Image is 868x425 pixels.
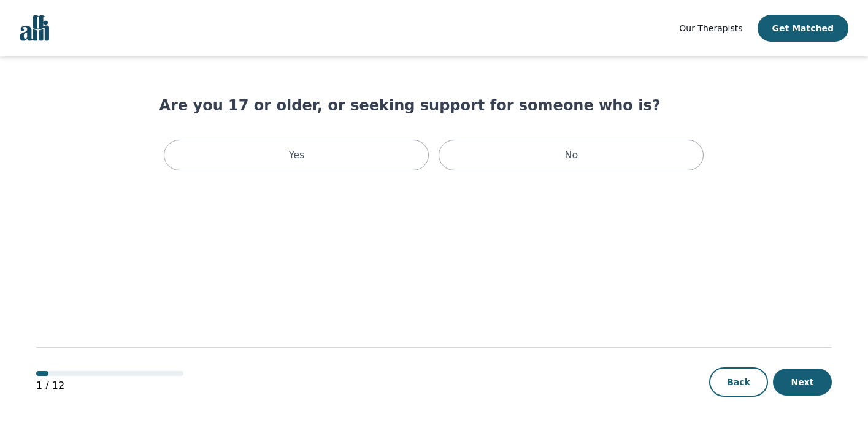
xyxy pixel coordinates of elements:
[709,367,768,397] button: Back
[289,148,305,163] p: Yes
[679,23,742,33] span: Our Therapists
[565,148,578,163] p: No
[679,21,742,36] a: Our Therapists
[758,15,848,42] button: Get Matched
[159,96,709,115] h1: Are you 17 or older, or seeking support for someone who is?
[36,378,183,393] p: 1 / 12
[773,369,832,396] button: Next
[20,15,49,41] img: alli logo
